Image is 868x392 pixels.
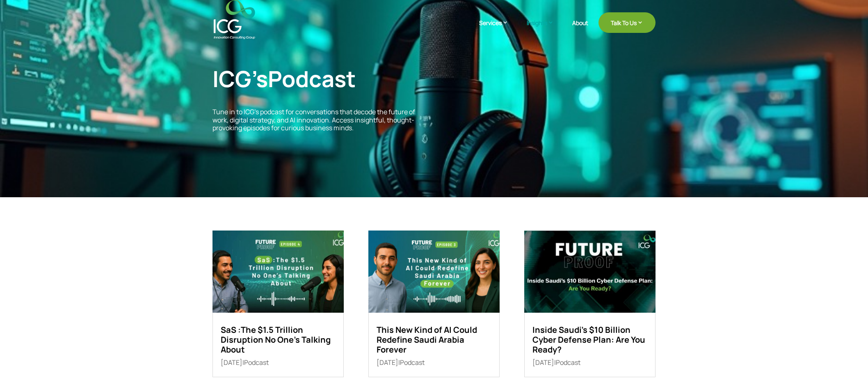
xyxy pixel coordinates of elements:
img: SaS :The $1.5 Trillion Disruption No One’s Talking About [212,231,344,313]
p: | [221,359,336,367]
img: Inside Saudi’s $10 Billion Cyber Defense Plan: Are You Ready? [524,231,656,313]
a: Services [479,18,516,39]
a: Podcast [400,358,425,367]
a: SaS :The $1.5 Trillion Disruption No One’s Talking About [221,324,331,355]
p: | [377,359,491,367]
a: Podcast [244,358,269,367]
a: About [572,20,588,39]
span: [DATE] [532,358,554,367]
img: This New Kind of AI Could Redefine Saudi Arabia Forever [368,231,500,313]
span: Tune in to ICG’s podcast for conversations that decode the future of work, digital strategy, and ... [212,107,415,132]
span: [DATE] [221,358,242,367]
a: This New Kind of AI Could Redefine Saudi Arabia Forever [377,324,477,355]
a: Inside Saudi’s $10 Billion Cyber Defense Plan: Are You Ready? [532,324,645,355]
a: Talk To Us [598,12,656,33]
a: Podcast [556,358,580,367]
span: ICG’s [212,63,356,94]
span: Podcast [268,63,356,94]
span: [DATE] [377,358,398,367]
p: | [532,359,647,367]
a: Insights [527,18,562,39]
